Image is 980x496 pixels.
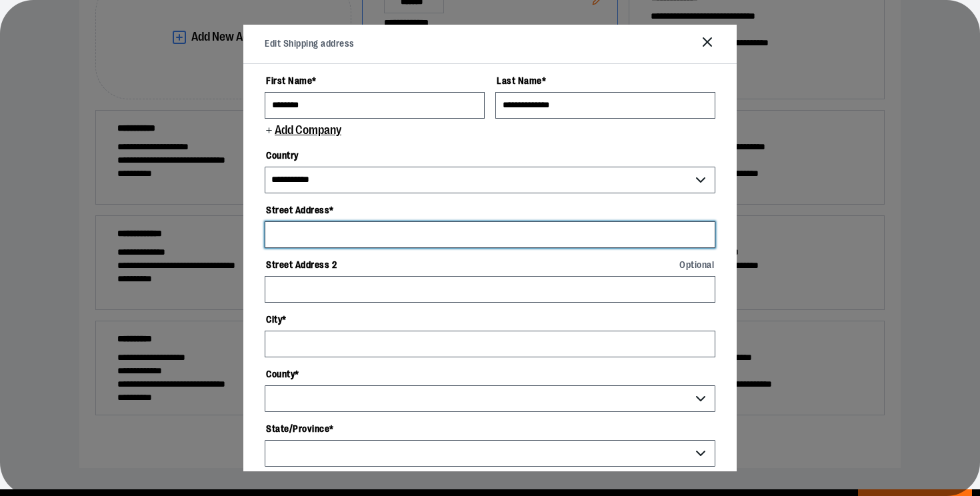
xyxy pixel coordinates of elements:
h2: Edit Shipping address [265,37,355,51]
label: City * [265,308,715,331]
span: Add Company [273,124,341,137]
label: Street Address * [265,199,715,221]
span: Optional [679,260,714,269]
label: Last Name * [495,69,715,92]
label: First Name * [265,69,485,92]
button: Add Company [265,124,341,139]
label: State/Province * [265,417,715,440]
button: Close [699,34,715,54]
label: Country [265,144,715,167]
label: County * [265,363,715,385]
label: Street Address 2 [265,253,715,276]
